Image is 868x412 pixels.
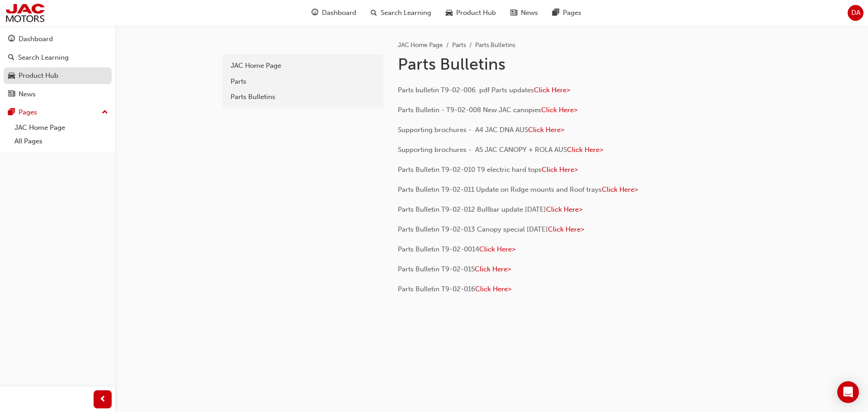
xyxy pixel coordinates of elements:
[4,86,112,103] a: News
[8,35,15,43] span: guage-icon
[19,89,36,99] div: News
[4,29,112,104] button: DashboardSearch LearningProduct HubNews
[19,34,53,44] div: Dashboard
[439,4,503,22] a: car-iconProduct Hub
[398,41,443,49] a: JAC Home Page
[521,8,538,18] span: News
[548,225,584,233] a: Click Here>
[5,3,46,23] img: jac-portal
[510,7,517,19] span: news-icon
[475,285,511,293] a: Click Here>
[4,67,112,84] a: Product Hub
[848,5,863,21] button: DA
[231,61,375,71] div: JAC Home Page
[398,205,546,213] span: Parts Bulletin T9-02-012 Bullbar update [DATE]
[19,107,37,118] div: Pages
[398,146,567,154] span: Supporting brochures - A5 JAC CANOPY + ROLA AUS
[8,54,14,62] span: search-icon
[8,109,15,117] span: pages-icon
[503,4,545,22] a: news-iconNews
[446,7,453,19] span: car-icon
[226,58,380,74] a: JAC Home Page
[231,76,375,87] div: Parts
[475,265,511,273] a: Click Here>
[398,225,548,233] span: Parts Bulletin T9-02-013 Canopy special [DATE]
[99,394,106,405] span: prev-icon
[567,146,603,154] a: Click Here>
[311,7,318,19] span: guage-icon
[452,41,466,49] a: Parts
[541,106,577,114] a: Click Here>
[231,92,375,102] div: Parts Bulletins
[542,166,578,174] a: Click Here>
[545,4,589,22] a: pages-iconPages
[226,89,380,105] a: Parts Bulletins
[398,265,475,273] span: Parts Bulletin T9-02-015
[102,107,108,118] span: up-icon
[837,381,859,403] div: Open Intercom Messenger
[8,90,15,99] span: news-icon
[4,104,112,121] button: Pages
[398,166,542,174] span: Parts Bulletin T9-02-010 T9 electric hard tops
[398,106,541,114] span: Parts Bulletin - T9-02-008 New JAC canopies
[398,54,694,74] h1: Parts Bulletins
[322,8,356,18] span: Dashboard
[552,7,559,19] span: pages-icon
[398,245,479,253] span: Parts Bulletin T9-02-0014
[398,285,475,293] span: Parts Bulletin T9-02-016
[18,52,69,63] div: Search Learning
[398,126,528,134] span: Supporting brochures - A4 JAC DNA AUS
[19,71,58,81] div: Product Hub
[851,8,860,18] span: DA
[226,74,380,90] a: Parts
[363,4,439,22] a: search-iconSearch Learning
[381,8,431,18] span: Search Learning
[398,86,534,94] span: Parts bulletin T9-02-006. pdf Parts updates
[546,205,582,213] a: Click Here>
[534,86,570,94] a: Click Here>
[475,40,515,51] li: Parts Bulletins
[11,121,112,135] a: JAC Home Page
[11,134,112,148] a: All Pages
[371,7,377,19] span: search-icon
[304,4,363,22] a: guage-iconDashboard
[4,31,112,47] a: Dashboard
[8,72,15,80] span: car-icon
[4,49,112,66] a: Search Learning
[398,185,602,194] span: Parts Bulletin T9-02-011 Update on Ridge mounts and Roof trays
[479,245,515,253] a: Click Here>
[563,8,581,18] span: Pages
[456,8,496,18] span: Product Hub
[602,185,638,194] a: Click Here>
[528,126,564,134] a: Click Here>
